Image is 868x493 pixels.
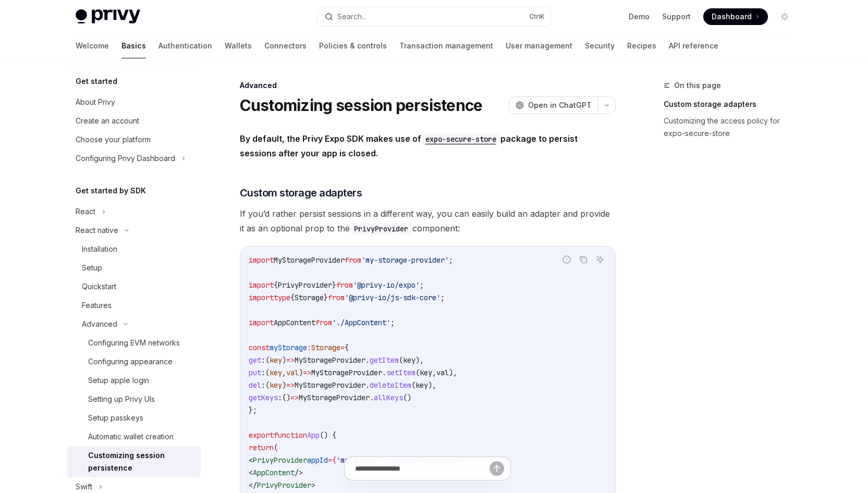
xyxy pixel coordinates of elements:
[76,33,109,58] a: Welcome
[374,393,403,402] span: allKeys
[436,368,449,377] span: val
[415,368,420,377] span: (
[261,355,265,365] span: :
[585,33,615,58] a: Security
[303,368,311,377] span: =>
[274,255,345,265] span: MyStorageProvider
[337,10,366,23] div: Search...
[529,13,545,21] span: Ctrl K
[428,380,436,390] span: ),
[76,9,140,24] img: light logo
[399,355,403,365] span: (
[265,368,270,377] span: (
[88,374,149,387] div: Setup apple login
[265,380,270,390] span: (
[274,318,315,327] span: AppContent
[240,80,616,91] div: Advanced
[76,205,95,218] div: React
[270,380,282,390] span: key
[420,280,424,290] span: ;
[67,371,201,390] a: Setup apple login
[320,430,336,440] span: () {
[249,430,274,440] span: export
[399,33,493,58] a: Transaction management
[249,255,274,265] span: import
[282,368,286,377] span: ,
[382,368,386,377] span: .
[664,113,801,142] a: Customizing the access policy for expo-secure-store
[411,380,415,390] span: (
[264,33,307,58] a: Connectors
[674,79,721,92] span: On this page
[386,368,415,377] span: setItem
[88,355,173,368] div: Configuring appearance
[249,293,274,302] span: import
[332,280,336,290] span: }
[76,184,146,197] h5: Get started by SDK
[703,8,768,25] a: Dashboard
[249,393,278,402] span: getKeys
[290,293,295,302] span: {
[353,280,420,290] span: '@privy-io/expo'
[76,152,175,165] div: Configuring Privy Dashboard
[307,430,320,440] span: App
[249,318,274,327] span: import
[490,461,504,476] button: Send message
[528,100,592,110] span: Open in ChatGPT
[365,355,370,365] span: .
[265,355,270,365] span: (
[274,280,278,290] span: {
[345,255,361,265] span: from
[82,318,117,330] div: Advanced
[324,293,328,302] span: }
[629,11,650,22] a: Demo
[315,318,332,327] span: from
[88,337,180,349] div: Configuring EVM networks
[67,352,201,371] a: Configuring appearance
[82,262,102,274] div: Setup
[76,96,115,108] div: About Privy
[340,343,345,352] span: =
[295,355,365,365] span: MyStorageProvider
[332,318,390,327] span: './AppContent'
[421,133,500,145] code: expo-secure-store
[593,253,607,266] button: Ask AI
[282,393,290,402] span: ()
[67,277,201,296] a: Quickstart
[278,280,332,290] span: PrivyProvider
[274,443,278,452] span: (
[82,243,117,255] div: Installation
[295,380,365,390] span: MyStorageProvider
[449,368,457,377] span: ),
[121,33,146,58] a: Basics
[67,296,201,315] a: Features
[286,380,295,390] span: =>
[336,280,353,290] span: from
[261,380,265,390] span: :
[403,393,411,402] span: ()
[365,380,370,390] span: .
[328,293,345,302] span: from
[67,446,201,477] a: Customizing session persistence
[82,299,112,312] div: Features
[158,33,212,58] a: Authentication
[441,293,445,302] span: ;
[278,393,282,402] span: :
[88,449,194,474] div: Customizing session persistence
[261,368,265,377] span: :
[88,393,155,405] div: Setting up Privy UIs
[67,93,201,112] a: About Privy
[449,255,453,265] span: ;
[776,8,793,25] button: Toggle dark mode
[67,240,201,258] a: Installation
[249,443,274,452] span: return
[240,133,578,158] strong: By default, the Privy Expo SDK makes use of package to persist sessions after your app is closed.
[415,380,428,390] span: key
[270,343,307,352] span: myStorage
[67,258,201,277] a: Setup
[295,293,324,302] span: Storage
[662,11,691,22] a: Support
[415,355,424,365] span: ),
[249,380,261,390] span: del
[67,334,201,352] a: Configuring EVM networks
